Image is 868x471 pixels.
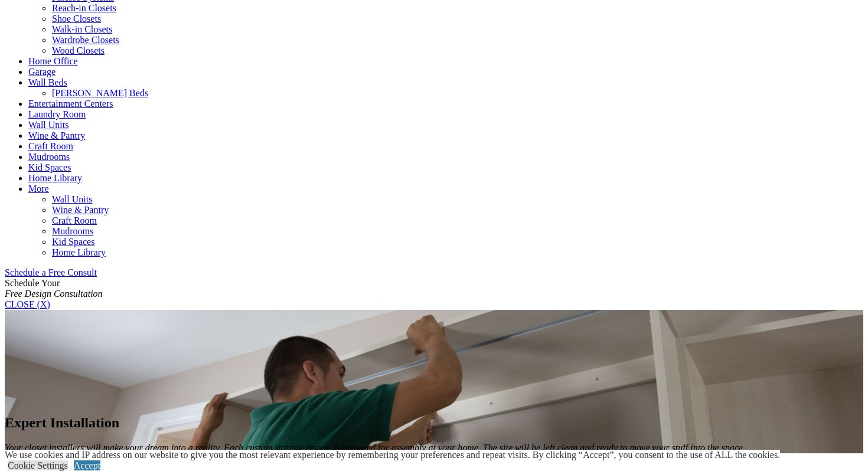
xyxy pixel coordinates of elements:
[5,278,103,299] span: Schedule Your
[5,415,863,431] h1: Expert Installation
[52,215,97,225] a: Craft Room
[52,24,112,34] a: Walk-in Closets
[52,194,92,204] a: Wall Units
[28,109,86,119] a: Laundry Room
[52,205,109,215] a: Wine & Pantry
[28,99,113,109] a: Entertainment Centers
[52,226,93,236] a: Mudrooms
[28,184,49,194] a: More menu text will display only on big screen
[74,460,100,470] a: Accept
[28,130,85,140] a: Wine & Pantry
[28,120,68,130] a: Wall Units
[52,237,94,247] a: Kid Spaces
[5,443,745,453] em: Your closet installers will make your dream into a reality. Each custom storage system is prepare...
[28,56,78,66] a: Home Office
[28,77,67,87] a: Wall Beds
[5,450,780,460] div: We use cookies and IP address on our website to give you the most relevant experience by remember...
[52,14,101,24] a: Shoe Closets
[28,173,82,183] a: Home Library
[5,267,97,277] a: Schedule a Free Consult (opens a dropdown menu)
[28,152,70,162] a: Mudrooms
[52,35,119,45] a: Wardrobe Closets
[28,162,71,172] a: Kid Spaces
[28,141,73,151] a: Craft Room
[52,88,148,98] a: [PERSON_NAME] Beds
[5,289,103,299] em: Free Design Consultation
[52,3,116,13] a: Reach-in Closets
[8,460,68,470] a: Cookie Settings
[52,247,106,257] a: Home Library
[52,45,105,55] a: Wood Closets
[28,67,56,77] a: Garage
[5,299,50,309] a: CLOSE (X)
